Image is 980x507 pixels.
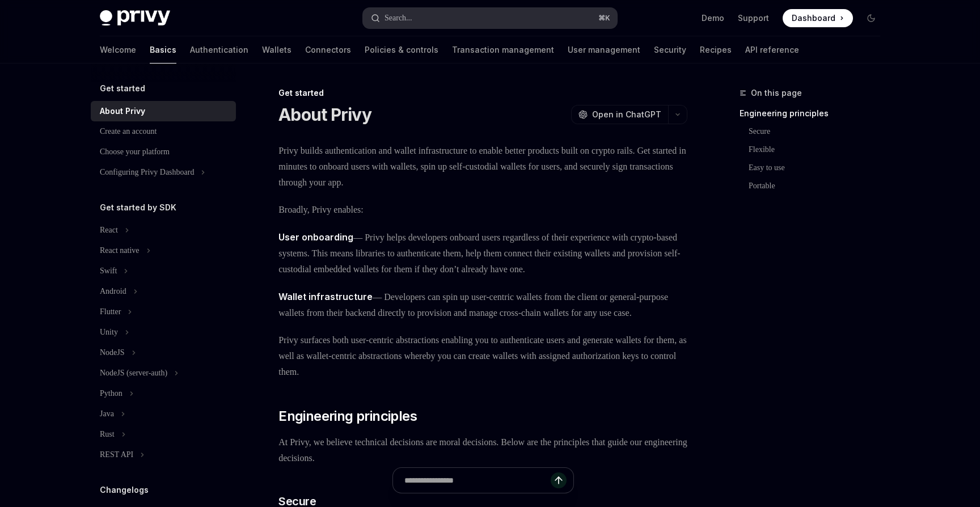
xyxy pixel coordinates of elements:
[278,407,417,425] span: Engineering principles
[278,104,371,125] h1: About Privy
[278,332,687,380] span: Privy surfaces both user-centric abstractions enabling you to authenticate users and generate wal...
[100,346,125,360] div: NodeJS
[190,36,248,64] a: Authentication
[100,407,114,421] div: Java
[100,448,133,462] div: REST API
[91,424,236,445] button: Toggle Rust section
[100,201,176,214] h5: Get started by SDK
[262,36,292,64] a: Wallets
[100,82,145,95] h5: Get started
[91,302,236,322] button: Toggle Flutter section
[91,101,236,121] a: About Privy
[740,122,889,141] a: Secure
[100,244,140,257] div: React native
[278,291,373,302] strong: Wallet infrastructure
[278,143,687,191] span: Privy builds authentication and wallet infrastructure to enable better products built on crypto r...
[404,468,551,493] input: Ask a question...
[654,36,686,64] a: Security
[278,87,687,99] div: Get started
[100,366,167,380] div: NodeJS (server-auth)
[100,285,126,298] div: Android
[278,434,687,466] span: At Privy, we believe technical decisions are moral decisions. Below are the principles that guide...
[598,14,610,23] span: ⌘ K
[551,472,567,488] button: Send message
[740,177,889,195] a: Portable
[100,264,117,278] div: Swift
[150,36,176,64] a: Basics
[91,363,236,383] button: Toggle NodeJS (server-auth) section
[91,261,236,281] button: Toggle Swift section
[100,104,145,118] div: About Privy
[91,281,236,302] button: Toggle Android section
[792,12,835,24] span: Dashboard
[100,428,115,441] div: Rust
[91,404,236,424] button: Toggle Java section
[91,343,236,363] button: Toggle NodeJS section
[278,231,353,243] strong: User onboarding
[452,36,554,64] a: Transaction management
[592,109,661,120] span: Open in ChatGPT
[91,240,236,261] button: Toggle React native section
[278,229,687,277] span: — Privy helps developers onboard users regardless of their experience with crypto-based systems. ...
[751,86,802,100] span: On this page
[862,9,880,27] button: Toggle dark mode
[740,104,889,122] a: Engineering principles
[100,305,121,319] div: Flutter
[740,159,889,177] a: Easy to use
[571,105,668,124] button: Open in ChatGPT
[702,12,724,24] a: Demo
[91,142,236,162] a: Choose your platform
[385,11,412,25] div: Search...
[568,36,640,64] a: User management
[100,36,136,64] a: Welcome
[100,145,170,159] div: Choose your platform
[100,125,157,138] div: Create an account
[100,387,122,400] div: Python
[783,9,853,27] a: Dashboard
[278,289,687,321] span: — Developers can spin up user-centric wallets from the client or general-purpose wallets from the...
[738,12,769,24] a: Support
[740,141,889,159] a: Flexible
[700,36,732,64] a: Recipes
[305,36,351,64] a: Connectors
[278,202,687,218] span: Broadly, Privy enables:
[100,326,118,339] div: Unity
[91,383,236,404] button: Toggle Python section
[91,322,236,343] button: Toggle Unity section
[91,445,236,465] button: Toggle REST API section
[91,121,236,142] a: Create an account
[363,8,617,28] button: Open search
[91,220,236,240] button: Toggle React section
[100,10,170,26] img: dark logo
[100,166,194,179] div: Configuring Privy Dashboard
[365,36,438,64] a: Policies & controls
[100,483,149,497] h5: Changelogs
[100,223,118,237] div: React
[745,36,799,64] a: API reference
[91,162,236,183] button: Toggle Configuring Privy Dashboard section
